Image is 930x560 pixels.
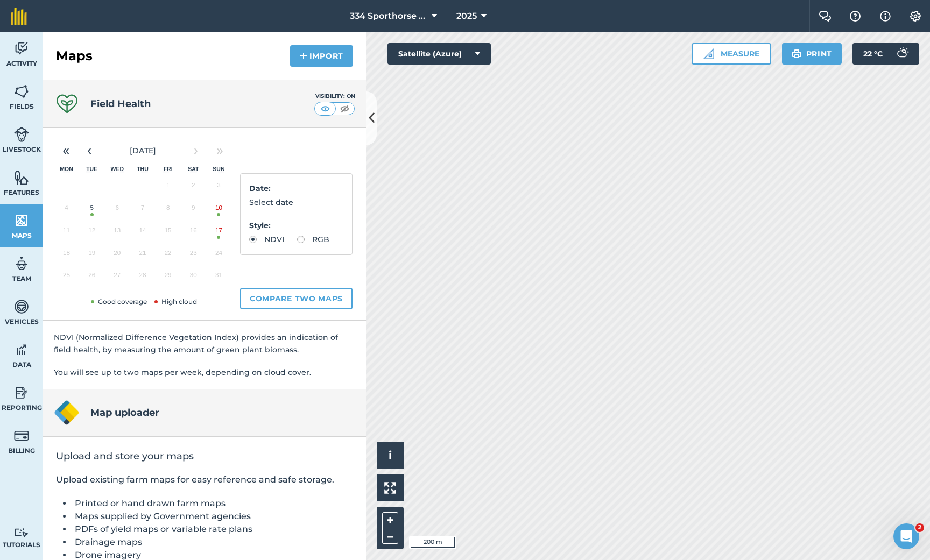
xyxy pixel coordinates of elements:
[319,103,332,114] img: svg+xml;base64,PHN2ZyB4bWxucz0iaHR0cDovL3d3dy53My5vcmcvMjAwMC9zdmciIHdpZHRoPSI1MCIgaGVpZ2h0PSI0MC...
[819,11,832,22] img: Two speech bubbles overlapping with the left bubble in the forefront
[137,166,149,172] abbr: Thursday
[101,139,184,162] button: [DATE]
[156,222,181,244] button: August 15, 2025
[181,266,206,289] button: August 30, 2025
[14,299,29,315] img: svg+xml;base64,PD94bWwgdmVyc2lvbj0iMS4wIiBlbmNvZGluZz0idXRmLTgiPz4KPCEtLSBHZW5lcmF0b3I6IEFkb2JlIE...
[184,139,208,162] button: ›
[14,83,29,100] img: svg+xml;base64,PHN2ZyB4bWxucz0iaHR0cDovL3d3dy53My5vcmcvMjAwMC9zdmciIHdpZHRoPSI1NiIgaGVpZ2h0PSI2MC...
[891,43,913,65] img: svg+xml;base64,PD94bWwgdmVyc2lvbj0iMS4wIiBlbmNvZGluZz0idXRmLTgiPz4KPCEtLSBHZW5lcmF0b3I6IEFkb2JlIE...
[60,166,73,172] abbr: Monday
[72,523,353,536] li: PDFs of yield maps or variable rate plans
[181,222,206,244] button: August 16, 2025
[181,244,206,267] button: August 23, 2025
[156,199,181,222] button: August 8, 2025
[104,266,130,289] button: August 27, 2025
[792,47,802,60] img: svg+xml;base64,PHN2ZyB4bWxucz0iaHR0cDovL3d3dy53My5vcmcvMjAwMC9zdmciIHdpZHRoPSIxOSIgaGVpZ2h0PSIyNC...
[54,199,79,222] button: August 4, 2025
[79,266,104,289] button: August 26, 2025
[382,528,398,544] button: –
[54,244,79,267] button: August 18, 2025
[456,10,477,23] span: 2025
[703,48,714,59] img: Ruler icon
[206,244,231,267] button: August 24, 2025
[297,236,329,243] label: RGB
[909,11,922,22] img: A cog icon
[290,45,353,67] button: Import
[54,222,79,244] button: August 11, 2025
[156,266,181,289] button: August 29, 2025
[54,139,77,162] button: «
[206,266,231,289] button: August 31, 2025
[782,43,842,65] button: Print
[14,428,29,444] img: svg+xml;base64,PD94bWwgdmVyc2lvbj0iMS4wIiBlbmNvZGluZz0idXRmLTgiPz4KPCEtLSBHZW5lcmF0b3I6IEFkb2JlIE...
[14,212,29,229] img: svg+xml;base64,PHN2ZyB4bWxucz0iaHR0cDovL3d3dy53My5vcmcvMjAwMC9zdmciIHdpZHRoPSI1NiIgaGVpZ2h0PSI2MC...
[90,96,151,111] h4: Field Health
[130,244,155,267] button: August 21, 2025
[880,10,891,23] img: svg+xml;base64,PHN2ZyB4bWxucz0iaHR0cDovL3d3dy53My5vcmcvMjAwMC9zdmciIHdpZHRoPSIxNyIgaGVpZ2h0PSIxNy...
[14,385,29,401] img: svg+xml;base64,PD94bWwgdmVyc2lvbj0iMS4wIiBlbmNvZGluZz0idXRmLTgiPz4KPCEtLSBHZW5lcmF0b3I6IEFkb2JlIE...
[382,512,398,528] button: +
[11,8,27,25] img: fieldmargin Logo
[915,523,924,532] span: 2
[54,266,79,289] button: August 25, 2025
[54,400,80,426] img: Map uploader logo
[111,166,124,172] abbr: Wednesday
[384,482,396,494] img: Four arrows, one pointing top left, one top right, one bottom right and the last bottom left
[56,450,353,463] h2: Upload and store your maps
[104,199,130,222] button: August 6, 2025
[338,103,351,114] img: svg+xml;base64,PHN2ZyB4bWxucz0iaHR0cDovL3d3dy53My5vcmcvMjAwMC9zdmciIHdpZHRoPSI1MCIgaGVpZ2h0PSI0MC...
[72,497,353,510] li: Printed or hand drawn farm maps
[206,222,231,244] button: August 17, 2025
[72,510,353,523] li: Maps supplied by Government agencies
[314,92,355,101] div: Visibility: On
[206,176,231,199] button: August 3, 2025
[86,166,97,172] abbr: Tuesday
[130,222,155,244] button: August 14, 2025
[692,43,771,65] button: Measure
[377,442,404,469] button: i
[90,405,159,420] h4: Map uploader
[387,43,491,65] button: Satellite (Azure)
[14,528,29,538] img: svg+xml;base64,PD94bWwgdmVyc2lvbj0iMS4wIiBlbmNvZGluZz0idXRmLTgiPz4KPCEtLSBHZW5lcmF0b3I6IEFkb2JlIE...
[89,297,147,306] span: Good coverage
[130,146,156,155] span: [DATE]
[130,266,155,289] button: August 28, 2025
[14,126,29,143] img: svg+xml;base64,PD94bWwgdmVyc2lvbj0iMS4wIiBlbmNvZGluZz0idXRmLTgiPz4KPCEtLSBHZW5lcmF0b3I6IEFkb2JlIE...
[14,169,29,186] img: svg+xml;base64,PHN2ZyB4bWxucz0iaHR0cDovL3d3dy53My5vcmcvMjAwMC9zdmciIHdpZHRoPSI1NiIgaGVpZ2h0PSI2MC...
[79,222,104,244] button: August 12, 2025
[54,366,355,378] p: You will see up to two maps per week, depending on cloud cover.
[79,244,104,267] button: August 19, 2025
[208,139,231,162] button: »
[249,221,271,230] strong: Style :
[213,166,224,172] abbr: Sunday
[56,473,353,486] p: Upload existing farm maps for easy reference and safe storage.
[14,256,29,272] img: svg+xml;base64,PD94bWwgdmVyc2lvbj0iMS4wIiBlbmNvZGluZz0idXRmLTgiPz4KPCEtLSBHZW5lcmF0b3I6IEFkb2JlIE...
[14,342,29,358] img: svg+xml;base64,PD94bWwgdmVyc2lvbj0iMS4wIiBlbmNvZGluZz0idXRmLTgiPz4KPCEtLSBHZW5lcmF0b3I6IEFkb2JlIE...
[893,523,919,549] iframe: Intercom live chat
[181,199,206,222] button: August 9, 2025
[156,244,181,267] button: August 22, 2025
[104,244,130,267] button: August 20, 2025
[56,47,93,65] h2: Maps
[156,176,181,199] button: August 1, 2025
[240,288,353,309] button: Compare two maps
[164,166,173,172] abbr: Friday
[77,139,101,162] button: ‹
[104,222,130,244] button: August 13, 2025
[249,196,343,208] p: Select date
[54,331,355,356] p: NDVI (Normalized Difference Vegetation Index) provides an indication of field health, by measurin...
[849,11,862,22] img: A question mark icon
[249,236,284,243] label: NDVI
[852,43,919,65] button: 22 °C
[72,536,353,549] li: Drainage maps
[863,43,883,65] span: 22 ° C
[79,199,104,222] button: August 5, 2025
[300,49,307,62] img: svg+xml;base64,PHN2ZyB4bWxucz0iaHR0cDovL3d3dy53My5vcmcvMjAwMC9zdmciIHdpZHRoPSIxNCIgaGVpZ2h0PSIyNC...
[350,10,427,23] span: 334 Sporthorse Stud
[130,199,155,222] button: August 7, 2025
[181,176,206,199] button: August 2, 2025
[188,166,199,172] abbr: Saturday
[249,183,271,193] strong: Date :
[14,40,29,56] img: svg+xml;base64,PD94bWwgdmVyc2lvbj0iMS4wIiBlbmNvZGluZz0idXRmLTgiPz4KPCEtLSBHZW5lcmF0b3I6IEFkb2JlIE...
[206,199,231,222] button: August 10, 2025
